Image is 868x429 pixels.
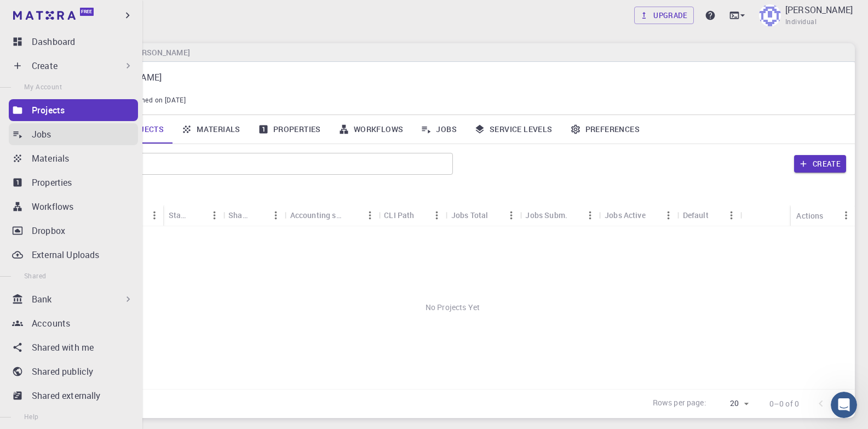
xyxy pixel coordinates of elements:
a: Workflows [330,115,412,144]
a: Jobs [9,123,138,145]
button: Menu [502,207,520,224]
div: Status [169,204,188,226]
a: Upgrade [634,7,694,24]
p: Materials [32,152,69,165]
p: Projects [32,104,65,117]
a: External Uploads [9,244,138,266]
button: Menu [146,207,163,224]
div: Jobs Total [451,204,488,226]
div: Jobs Total [446,204,520,226]
button: Menu [837,207,855,224]
div: Shared [223,204,285,226]
span: Joined on [DATE] [131,95,186,106]
div: CLI Path [378,204,446,226]
p: Shared with me [32,341,94,354]
a: Shared publicly [9,361,138,382]
p: Shared externally [32,389,101,402]
p: Dashboard [32,35,75,48]
div: Accounting slug [285,204,379,226]
img: logo [13,11,76,20]
a: Preferences [561,115,648,144]
button: Menu [267,207,285,224]
button: Menu [205,207,223,224]
button: Sort [188,207,205,224]
img: sumit kumar [759,4,781,26]
p: Bank [32,293,52,306]
a: Properties [249,115,330,144]
div: Create [9,55,138,77]
p: Accounts [32,317,70,330]
span: Support [22,8,61,18]
p: Workflows [32,200,73,213]
a: Shared externally [9,385,138,407]
iframe: Intercom live chat [831,392,857,418]
div: CLI Path [384,204,414,226]
button: Sort [343,207,361,224]
div: 20 [711,396,752,411]
a: Jobs [412,115,465,144]
button: Menu [428,207,446,224]
button: Create [794,155,846,173]
p: [PERSON_NAME] [785,3,853,16]
div: Default [683,204,709,226]
p: Shared publicly [32,365,93,378]
a: Dashboard [9,31,138,53]
span: Shared [24,271,46,280]
button: Menu [582,207,599,224]
a: Workflows [9,196,138,218]
div: Bank [9,288,138,310]
button: Menu [361,207,378,224]
p: Dropbox [32,224,65,237]
div: Shared [228,204,250,226]
a: Materials [9,147,138,169]
div: Actions [791,205,855,226]
button: Sort [250,207,267,224]
div: Jobs Active [605,204,646,226]
p: [PERSON_NAME] [94,71,837,84]
p: Create [32,59,58,72]
div: Jobs Subm. [520,204,599,226]
p: External Uploads [32,248,99,261]
p: 0–0 of 0 [769,398,799,409]
p: Properties [32,176,72,189]
div: Jobs Active [599,204,677,226]
h6: [PERSON_NAME] [125,47,189,59]
a: Materials [173,115,249,144]
a: Dropbox [9,220,138,242]
button: Menu [660,207,677,224]
a: Accounts [9,312,138,334]
span: My Account [24,82,62,91]
div: Jobs Subm. [525,204,567,226]
a: Service Levels [465,115,561,144]
span: Help [24,412,39,421]
div: Default [677,204,740,226]
div: Actions [796,205,823,226]
span: Individual [785,16,817,27]
div: Accounting slug [290,204,344,226]
a: Properties [9,171,138,193]
a: Shared with me [9,336,138,358]
a: Projects [9,99,138,121]
div: Status [163,204,223,226]
div: No Projects Yet [50,226,855,389]
button: Menu [722,207,740,224]
p: Rows per page: [653,397,706,410]
p: Jobs [32,128,51,141]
